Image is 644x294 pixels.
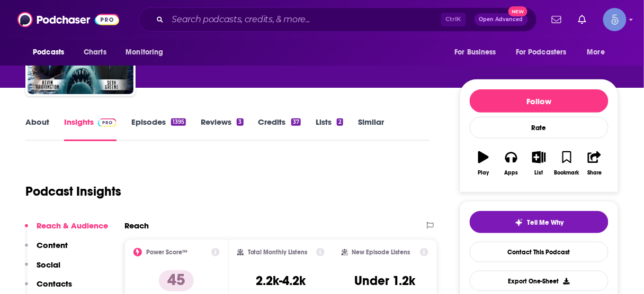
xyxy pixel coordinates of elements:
[470,211,609,233] button: tell me why sparkleTell Me Why
[587,170,602,176] div: Share
[603,8,627,31] span: Logged in as Spiral5-G1
[159,270,194,291] p: 45
[447,42,509,62] button: open menu
[508,6,527,16] span: New
[441,13,466,26] span: Ctrl K
[548,11,566,29] a: Show notifications dropdown
[337,118,343,126] div: 2
[470,242,609,262] a: Contact This Podcast
[470,89,609,113] button: Follow
[25,221,108,240] button: Reach & Audience
[478,170,489,176] div: Play
[237,118,243,126] div: 3
[603,8,627,31] img: User Profile
[25,240,68,260] button: Content
[118,42,177,62] button: open menu
[470,144,497,182] button: Play
[291,118,301,126] div: 37
[25,42,78,62] button: open menu
[581,144,609,182] button: Share
[171,118,186,126] div: 1395
[470,271,609,291] button: Export One-Sheet
[168,11,441,28] input: Search podcasts, credits, & more...
[553,144,580,182] button: Bookmark
[84,45,106,60] span: Charts
[37,260,60,270] p: Social
[515,218,523,227] img: tell me why sparkle
[131,117,186,141] a: Episodes1395
[525,144,553,182] button: List
[64,117,117,141] a: InsightsPodchaser Pro
[479,17,523,22] span: Open Advanced
[535,170,543,176] div: List
[98,118,117,127] img: Podchaser Pro
[580,42,619,62] button: open menu
[37,240,68,250] p: Content
[146,249,187,256] h2: Power Score™
[358,117,384,141] a: Similar
[475,13,528,26] button: Open AdvancedNew
[248,249,308,256] h2: Total Monthly Listens
[316,117,343,141] a: Lists2
[25,183,121,199] h1: Podcast Insights
[33,45,64,60] span: Podcasts
[509,42,582,62] button: open menu
[256,273,306,289] h3: 2.2k-4.2k
[201,117,243,141] a: Reviews3
[574,11,591,29] a: Show notifications dropdown
[505,170,518,176] div: Apps
[77,42,113,62] a: Charts
[25,117,49,141] a: About
[454,45,496,60] span: For Business
[554,170,579,176] div: Bookmark
[258,117,301,141] a: Credits37
[527,218,564,227] span: Tell Me Why
[37,279,72,289] p: Contacts
[25,260,60,279] button: Social
[497,144,525,182] button: Apps
[37,221,108,231] p: Reach & Audience
[603,8,627,31] button: Show profile menu
[352,249,410,256] h2: New Episode Listens
[516,45,567,60] span: For Podcasters
[17,10,119,30] img: Podchaser - Follow, Share and Rate Podcasts
[470,117,609,139] div: Rate
[587,45,605,60] span: More
[126,45,163,60] span: Monitoring
[354,273,415,289] h3: Under 1.2k
[139,7,537,32] div: Search podcasts, credits, & more...
[124,221,149,231] h2: Reach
